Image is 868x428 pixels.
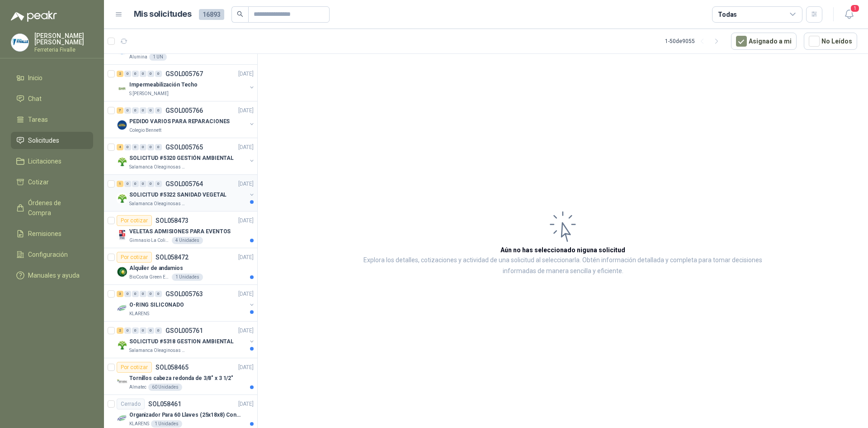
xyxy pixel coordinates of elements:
[155,291,162,297] div: 0
[11,90,93,107] a: Chat
[165,144,203,150] p: GSOL005765
[147,71,154,77] div: 0
[117,83,127,94] img: Company Logo
[117,291,123,297] div: 3
[129,374,233,383] p: Tornillos cabeza redonda de 3/8" x 3 1/2"
[147,181,154,187] div: 0
[199,9,224,20] span: 16893
[140,181,146,187] div: 0
[129,90,169,97] p: S [PERSON_NAME]
[156,217,189,224] p: SOL058473
[117,266,127,277] img: Company Logo
[34,33,93,45] p: [PERSON_NAME] [PERSON_NAME]
[129,164,186,171] p: Salamanca Oleaginosas SAS
[117,105,255,134] a: 7 0 0 0 0 0 GSOL005766[DATE] Company LogoPEDIDO VARIOS PARA REPARACIONESColegio Bennett
[155,181,162,187] div: 0
[117,68,255,97] a: 2 0 0 0 0 0 GSOL005767[DATE] Company LogoImpermeabilización TechoS [PERSON_NAME]
[129,53,147,61] p: Alumina
[147,291,154,297] div: 0
[124,144,131,150] div: 0
[117,325,255,354] a: 2 0 0 0 0 0 GSOL005761[DATE] Company LogoSOLICITUD #5318 GESTION AMBIENTALSalamanca Oleaginosas SAS
[147,327,154,334] div: 0
[165,71,203,77] p: GSOL005767
[117,340,127,351] img: Company Logo
[155,71,162,77] div: 0
[132,71,139,77] div: 0
[117,142,255,171] a: 4 0 0 0 0 0 GSOL005765[DATE] Company LogoSOLICITUD #5320 GESTIÓN AMBIENTALSalamanca Oleaginosas SAS
[117,144,123,150] div: 4
[129,117,230,126] p: PEDIDO VARIOS PARA REPARACIONES
[129,420,149,428] p: KLARENS
[238,400,254,409] p: [DATE]
[28,94,42,104] span: Chat
[117,107,123,114] div: 7
[140,144,146,150] div: 0
[117,413,127,424] img: Company Logo
[238,180,254,188] p: [DATE]
[117,230,127,240] img: Company Logo
[11,267,93,284] a: Manuales y ayuda
[124,181,131,187] div: 0
[156,364,189,370] p: SOL058465
[117,193,127,204] img: Company Logo
[104,358,257,395] a: Por cotizarSOL058465[DATE] Company LogoTornillos cabeza redonda de 3/8" x 3 1/2"Almatec60 Unidades
[104,248,257,285] a: Por cotizarSOL058472[DATE] Company LogoAlquiler de andamiosBioCosta Green Energy S.A.S1 Unidades
[850,4,860,13] span: 1
[129,310,149,317] p: KLARENS
[117,215,152,226] div: Por cotizar
[117,376,127,387] img: Company Logo
[28,135,59,145] span: Solicitudes
[132,291,139,297] div: 0
[149,53,167,61] div: 1 UN
[124,327,131,334] div: 0
[140,107,146,114] div: 0
[117,120,127,130] img: Company Logo
[117,362,152,373] div: Por cotizar
[129,227,231,236] p: VELETAS ADMISIONES PARA EVENTOS
[117,327,123,334] div: 2
[117,181,123,187] div: 1
[140,291,146,297] div: 0
[34,47,93,53] p: Ferreteria Fivalle
[117,289,255,317] a: 3 0 0 0 0 0 GSOL005763[DATE] Company LogoO-RING SILICONADOKLARENS
[238,253,254,262] p: [DATE]
[11,153,93,170] a: Licitaciones
[129,411,242,419] p: Organizador Para 60 Llaves (25x18x8) Con Cerradura
[129,301,184,309] p: O-RING SILICONADO
[129,337,234,346] p: SOLICITUD #5318 GESTION AMBIENTAL
[28,115,48,125] span: Tareas
[11,111,93,128] a: Tareas
[104,212,257,248] a: Por cotizarSOL058473[DATE] Company LogoVELETAS ADMISIONES PARA EVENTOSGimnasio La Colina4 Unidades
[129,237,170,244] p: Gimnasio La Colina
[238,327,254,335] p: [DATE]
[140,327,146,334] div: 0
[129,264,183,273] p: Alquiler de andamios
[117,178,255,207] a: 1 0 0 0 0 0 GSOL005764[DATE] Company LogoSOLICITUD #5322 SANIDAD VEGETALSalamanca Oleaginosas SAS
[172,274,203,281] div: 1 Unidades
[129,274,170,281] p: BioCosta Green Energy S.A.S
[117,399,145,409] div: Cerrado
[165,181,203,187] p: GSOL005764
[28,229,61,239] span: Remisiones
[148,384,182,391] div: 60 Unidades
[165,291,203,297] p: GSOL005763
[28,250,68,260] span: Configuración
[165,327,203,334] p: GSOL005761
[134,8,192,21] h1: Mis solicitudes
[147,107,154,114] div: 0
[11,173,93,191] a: Cotizar
[28,270,80,280] span: Manuales y ayuda
[238,143,254,152] p: [DATE]
[348,255,778,277] p: Explora los detalles, cotizaciones y actividad de una solicitud al seleccionarla. Obtén informaci...
[124,107,131,114] div: 0
[238,106,254,115] p: [DATE]
[129,81,198,89] p: Impermeabilización Techo
[28,156,61,166] span: Licitaciones
[147,144,154,150] div: 0
[172,237,203,244] div: 4 Unidades
[156,254,189,260] p: SOL058472
[28,177,49,187] span: Cotizar
[731,33,797,50] button: Asignado a mi
[129,154,234,163] p: SOLICITUD #5320 GESTIÓN AMBIENTAL
[155,327,162,334] div: 0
